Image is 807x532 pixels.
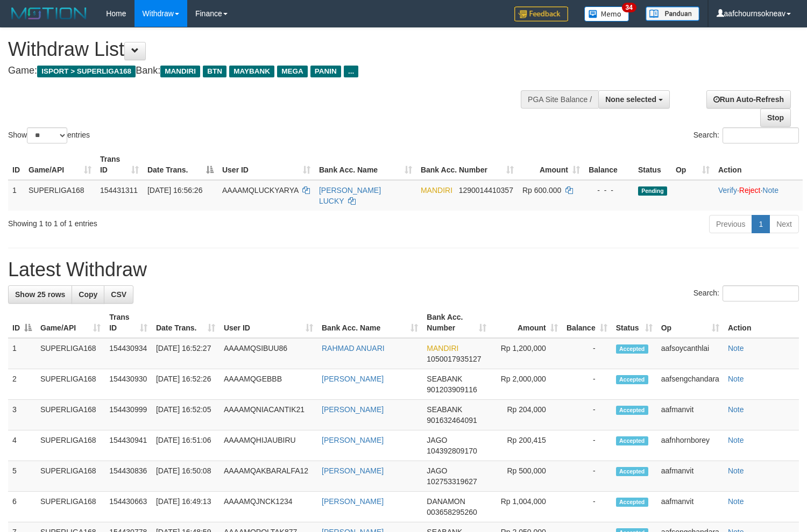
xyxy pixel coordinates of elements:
span: MANDIRI [427,344,458,353]
button: None selected [598,90,670,109]
td: 154430941 [105,430,152,461]
span: Copy [79,290,97,299]
span: 154431311 [100,186,138,195]
td: 3 [8,400,36,430]
a: Copy [72,285,104,304]
span: SEABANK [427,375,462,383]
label: Search: [693,285,799,301]
td: Rp 1,004,000 [491,492,562,522]
th: Op: activate to sort column ascending [671,149,714,180]
span: Rp 600.000 [522,186,561,195]
td: - [562,461,612,492]
td: [DATE] 16:49:13 [152,492,220,522]
td: [DATE] 16:51:06 [152,430,220,461]
th: User ID: activate to sort column ascending [220,307,317,338]
span: Accepted [616,375,648,384]
span: Pending [638,186,667,196]
span: Copy 102753319627 to clipboard [427,477,477,486]
td: Rp 204,000 [491,400,562,430]
td: - [562,400,612,430]
td: aafnhornborey [657,430,724,461]
th: Bank Acc. Name: activate to sort column ascending [317,307,422,338]
td: 2 [8,369,36,400]
span: Copy 1290014410357 to clipboard [459,186,513,195]
td: aafmanvit [657,400,724,430]
td: SUPERLIGA168 [36,430,105,461]
td: SUPERLIGA168 [36,492,105,522]
th: Op: activate to sort column ascending [657,307,724,338]
td: 154430999 [105,400,152,430]
th: Status: activate to sort column ascending [612,307,657,338]
th: Balance [584,149,634,180]
th: Amount: activate to sort column ascending [491,307,562,338]
a: Run Auto-Refresh [706,90,791,109]
td: aafsengchandara [657,369,724,400]
td: - [562,369,612,400]
a: Verify [718,186,737,195]
span: AAAAMQLUCKYARYA [222,186,299,195]
td: 1 [8,338,36,369]
span: Copy 1050017935127 to clipboard [427,355,481,363]
a: RAHMAD ANUARI [322,344,385,353]
td: AAAAMQAKBARALFA12 [220,461,317,492]
span: ... [344,66,358,77]
a: Note [728,466,744,475]
a: Reject [739,186,761,195]
td: SUPERLIGA168 [36,338,105,369]
span: Accepted [616,436,648,445]
a: CSV [104,285,133,304]
td: [DATE] 16:52:26 [152,369,220,400]
a: Stop [760,109,791,127]
a: Previous [709,215,752,233]
td: Rp 500,000 [491,461,562,492]
td: Rp 1,200,000 [491,338,562,369]
h4: Game: Bank: [8,66,527,76]
td: 6 [8,492,36,522]
span: MAYBANK [229,66,274,77]
h1: Withdraw List [8,39,527,60]
td: SUPERLIGA168 [36,461,105,492]
span: None selected [605,95,656,104]
td: [DATE] 16:52:05 [152,400,220,430]
td: SUPERLIGA168 [36,369,105,400]
td: 5 [8,461,36,492]
a: [PERSON_NAME] LUCKY [319,186,381,205]
span: Accepted [616,498,648,507]
th: User ID: activate to sort column ascending [218,149,315,180]
span: Show 25 rows [15,290,65,299]
a: Show 25 rows [8,285,72,304]
span: BTN [203,66,226,77]
th: ID [8,149,24,180]
span: MANDIRI [421,186,452,195]
label: Show entries [8,127,90,143]
th: Date Trans.: activate to sort column descending [143,149,218,180]
th: Amount: activate to sort column ascending [518,149,584,180]
th: Action [714,149,803,180]
th: Balance: activate to sort column ascending [562,307,612,338]
td: - [562,430,612,461]
span: 34 [622,3,636,12]
a: Note [762,186,778,195]
td: Rp 200,415 [491,430,562,461]
a: [PERSON_NAME] [322,466,384,475]
span: CSV [111,290,126,299]
span: MANDIRI [160,66,200,77]
a: Note [728,436,744,444]
th: Action [724,307,799,338]
span: Copy 003658295260 to clipboard [427,508,477,516]
td: aafmanvit [657,461,724,492]
td: aafmanvit [657,492,724,522]
th: Bank Acc. Name: activate to sort column ascending [315,149,416,180]
th: Trans ID: activate to sort column ascending [96,149,143,180]
th: Bank Acc. Number: activate to sort column ascending [416,149,518,180]
span: Copy 104392809170 to clipboard [427,447,477,455]
input: Search: [723,285,799,301]
th: Game/API: activate to sort column ascending [36,307,105,338]
a: Note [728,344,744,353]
span: JAGO [427,466,447,475]
div: Showing 1 to 1 of 1 entries [8,214,328,229]
a: Note [728,405,744,414]
td: SUPERLIGA168 [36,400,105,430]
span: Accepted [616,467,648,476]
span: [DATE] 16:56:26 [147,186,202,195]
